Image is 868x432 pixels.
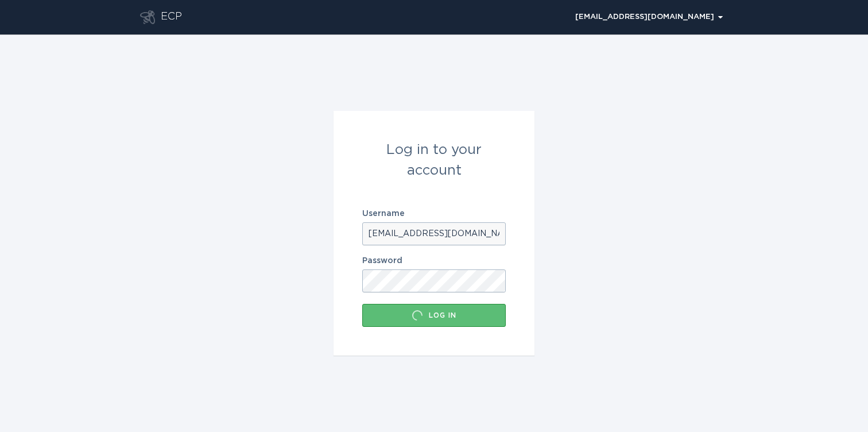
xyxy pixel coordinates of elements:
[362,257,506,265] label: Password
[575,14,723,21] div: [EMAIL_ADDRESS][DOMAIN_NAME]
[140,10,155,24] button: Go to dashboard
[570,9,728,26] button: Open user account details
[412,310,423,321] div: Loading
[362,210,506,218] label: Username
[570,9,728,26] div: Popover menu
[362,140,506,181] div: Log in to your account
[368,310,500,321] div: Log in
[161,10,182,24] div: ECP
[362,304,506,327] button: Log in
